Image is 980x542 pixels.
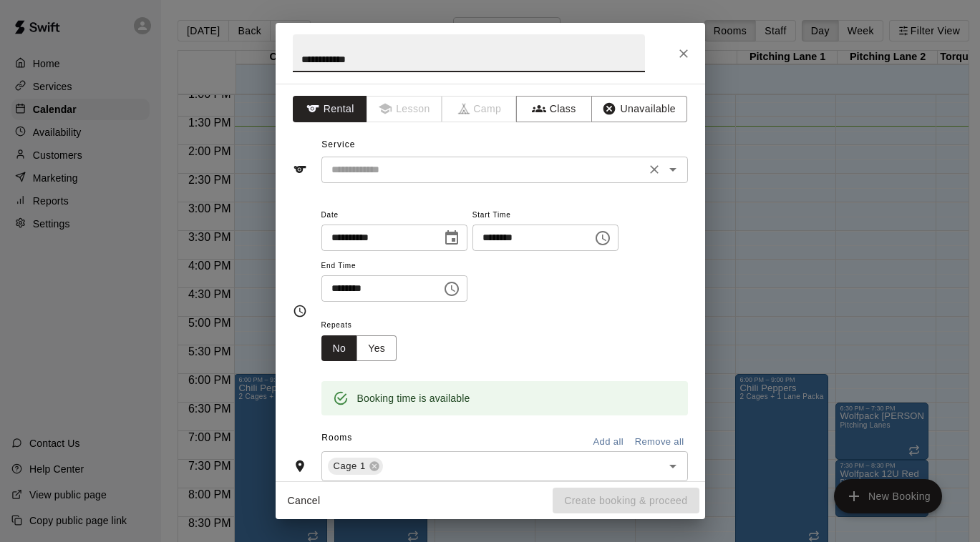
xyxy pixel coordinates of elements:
[321,316,409,335] span: Repeats
[442,96,518,122] span: Camps can only be created in the Services page
[321,433,352,443] span: Rooms
[281,488,327,514] button: Cancel
[328,459,372,473] span: Cage 1
[321,139,355,149] span: Service
[293,459,307,473] svg: Rooms
[321,257,467,276] span: End Time
[472,206,618,225] span: Start Time
[437,275,466,303] button: Choose time, selected time is 4:30 PM
[437,224,466,252] button: Choose date, selected date is Aug 18, 2025
[591,96,687,122] button: Unavailable
[293,162,307,177] svg: Service
[357,385,470,411] div: Booking time is available
[644,159,664,179] button: Clear
[367,96,442,122] span: Lessons must be created in the Services page first
[586,431,631,453] button: Add all
[321,206,467,225] span: Date
[293,96,368,122] button: Rental
[293,304,307,318] svg: Timing
[516,96,591,122] button: Class
[663,159,683,179] button: Open
[631,431,688,453] button: Remove all
[663,456,683,476] button: Open
[321,335,397,362] div: outlined button group
[588,224,617,252] button: Choose time, selected time is 3:30 PM
[356,335,397,362] button: Yes
[328,458,383,475] div: Cage 1
[671,41,697,66] button: Close
[321,335,358,362] button: No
